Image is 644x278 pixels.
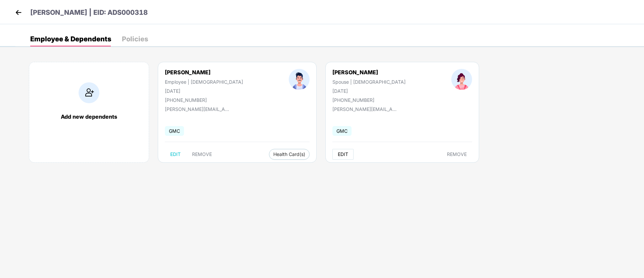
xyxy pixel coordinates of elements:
div: Policies [122,36,148,42]
button: REMOVE [187,149,217,160]
span: REMOVE [447,152,467,157]
div: Employee & Dependents [30,36,111,42]
div: [DATE] [165,88,243,94]
p: [PERSON_NAME] | EID: ADS000318 [30,7,148,18]
button: EDIT [165,149,186,160]
img: profileImage [451,69,472,90]
div: [PHONE_NUMBER] [165,97,243,103]
div: [DATE] [332,88,406,94]
div: [PERSON_NAME] [332,69,406,76]
span: EDIT [338,152,348,157]
div: [PERSON_NAME][EMAIL_ADDRESS][DOMAIN_NAME] [332,106,400,112]
div: Employee | [DEMOGRAPHIC_DATA] [165,79,243,85]
img: profileImage [289,69,310,90]
div: [PERSON_NAME][EMAIL_ADDRESS][DOMAIN_NAME] [165,106,232,112]
div: [PHONE_NUMBER] [332,97,406,103]
span: EDIT [170,152,181,157]
span: REMOVE [192,152,212,157]
img: back [13,7,24,17]
div: Add new dependents [36,113,142,120]
span: GMC [332,126,352,136]
div: [PERSON_NAME] [165,69,243,76]
span: Health Card(s) [273,153,305,156]
div: Spouse | [DEMOGRAPHIC_DATA] [332,79,406,85]
span: GMC [165,126,184,136]
img: addIcon [79,82,99,103]
button: EDIT [332,149,354,160]
button: Health Card(s) [269,149,310,160]
button: REMOVE [442,149,472,160]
